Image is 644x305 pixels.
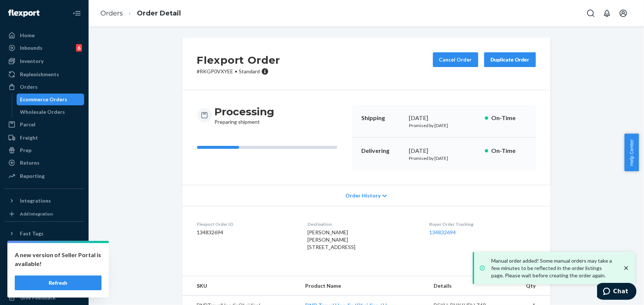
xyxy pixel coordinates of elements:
button: Integrations [4,195,84,207]
button: Duplicate Order [484,52,536,67]
button: Open account menu [616,6,631,21]
a: Help Center [4,279,84,291]
div: Orders [20,83,38,91]
th: SKU [182,276,300,296]
div: Give Feedback [20,294,56,301]
div: Inbounds [20,44,42,52]
div: Parcel [20,121,35,128]
a: Prep [4,144,84,156]
span: Standard [239,68,260,74]
a: Inbounds6 [4,42,84,54]
div: Returns [20,159,39,166]
a: Returns [4,157,84,169]
p: On-Time [491,114,527,122]
span: • [235,68,238,74]
dt: Flexport Order ID [197,221,296,227]
div: Replenishments [20,71,59,78]
a: Order Detail [137,9,181,17]
a: Replenishments [4,69,84,80]
a: Settings [4,254,84,266]
a: Home [4,29,84,41]
button: Help Center [624,134,639,171]
div: 6 [76,44,82,52]
a: Ecommerce Orders [17,94,85,105]
th: Details [428,276,509,296]
p: Manual order added! Some manual orders may take a few minutes to be reflected in the order listin... [491,257,615,279]
div: Reporting [20,172,45,180]
button: Give Feedback [4,292,84,304]
div: Wholesale Orders [20,108,65,116]
a: Inventory [4,55,84,67]
a: Reporting [4,170,84,182]
div: Preparing shipment [215,105,275,126]
svg: close toast [623,264,630,272]
iframe: Opens a widget where you can chat to one of our agents [597,283,637,301]
dt: Buyer Order Tracking [429,221,535,227]
a: Wholesale Orders [17,106,85,118]
button: Fast Tags [4,228,84,239]
span: Order History [345,192,380,199]
p: Delivering [361,147,403,155]
div: Prep [20,147,31,154]
ol: breadcrumbs [94,3,187,24]
img: Flexport logo [8,10,39,17]
a: Add Fast Tag [4,242,84,251]
th: Product Name [299,276,428,296]
div: Add Integration [20,211,53,217]
dt: Destination [307,221,417,227]
p: Promised by [DATE] [409,155,479,161]
h3: Processing [215,105,275,118]
button: Close Navigation [69,6,84,21]
p: Promised by [DATE] [409,122,479,129]
button: Cancel Order [433,52,478,67]
button: Refresh [15,276,101,290]
p: A new version of Seller Portal is available! [15,250,101,268]
dd: 134832694 [197,229,296,236]
div: Fast Tags [20,230,44,237]
th: Qty [509,276,550,296]
p: # RKGP0VXYEE [197,68,280,75]
div: Freight [20,134,38,141]
div: Inventory [20,57,44,65]
div: [DATE] [409,147,479,155]
div: [DATE] [409,114,479,122]
a: Freight [4,132,84,144]
a: Add Integration [4,210,84,218]
div: Integrations [20,197,51,204]
p: Shipping [361,114,403,122]
div: Ecommerce Orders [20,96,68,103]
span: [PERSON_NAME] [PERSON_NAME] [STREET_ADDRESS] [307,229,355,250]
div: Home [20,32,35,39]
button: Talk to Support [4,267,84,278]
button: Open Search Box [583,6,598,21]
a: Orders [4,81,84,93]
a: 134832694 [429,229,456,235]
p: On-Time [491,147,527,155]
div: Duplicate Order [490,56,530,63]
a: Parcel [4,119,84,130]
h2: Flexport Order [197,52,280,68]
a: Orders [100,9,123,17]
button: Open notifications [600,6,614,21]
